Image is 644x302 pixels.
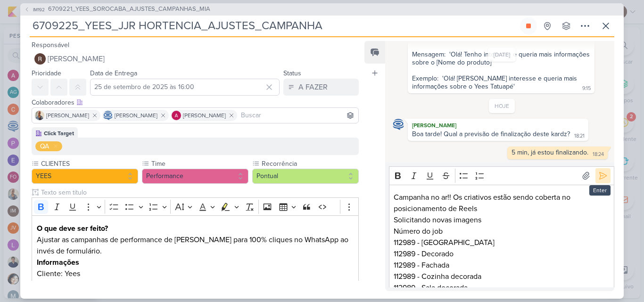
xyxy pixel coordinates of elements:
div: A mensagem que o cliente recebe como sugestão para envio deve estar com o nome do empreendimento ... [412,18,592,90]
label: Recorrência [261,159,359,169]
button: [PERSON_NAME] [32,50,359,67]
label: Status [283,69,301,77]
div: Colaboradores [32,98,359,107]
label: Responsável [32,41,69,49]
div: Editor toolbar [32,197,359,216]
span: [PERSON_NAME] [183,111,226,120]
input: Texto sem título [39,188,359,197]
label: Time [150,159,248,169]
div: Parar relógio [525,22,532,30]
input: Kard Sem Título [30,17,518,34]
div: Enter [589,185,611,196]
button: A FAZER [283,79,359,96]
div: 18:21 [574,132,585,140]
strong: Informações [37,258,79,267]
span: [PERSON_NAME] [46,111,89,120]
input: Buscar [239,110,356,121]
div: Editor toolbar [389,166,614,185]
div: QA [40,141,49,151]
button: Performance [142,169,248,184]
img: Iara Santos [35,111,44,120]
span: [PERSON_NAME] [48,53,105,65]
button: YEES [32,169,138,184]
div: 9:15 [582,85,591,92]
div: Boa tarde! Qual a previsão de finalização deste kardz? [412,130,570,138]
img: Caroline Traven De Andrade [103,111,113,120]
span: [PERSON_NAME] [115,111,157,120]
div: 5 min, já estou finalizando. [512,148,588,156]
input: Select a date [90,79,280,96]
img: Alessandra Gomes [172,111,181,120]
div: 18:24 [593,151,604,158]
div: Click Target [44,129,74,138]
img: Caroline Traven De Andrade [393,119,404,130]
label: CLIENTES [40,159,138,169]
label: Data de Entrega [90,69,137,77]
label: Prioridade [32,69,61,77]
img: Rafael Dornelles [34,53,46,65]
div: A FAZER [298,82,328,93]
button: Pontual [252,169,359,184]
div: [PERSON_NAME] [410,121,586,130]
strong: O que deve ser feito? [37,224,108,233]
